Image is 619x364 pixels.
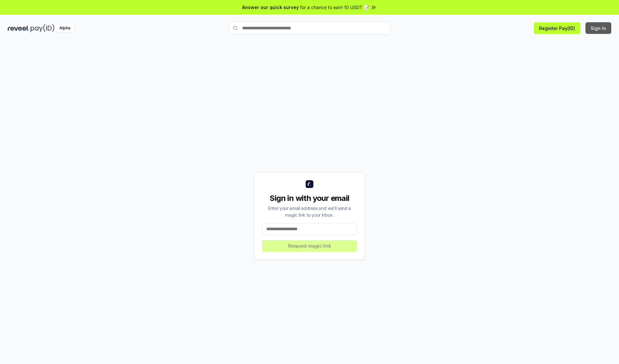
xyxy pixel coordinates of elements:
[585,22,611,34] button: Sign In
[262,205,357,218] div: Enter your email address and we’ll send a magic link to your inbox.
[242,4,299,11] span: Answer our quick survey
[56,24,74,32] div: Alpha
[300,4,369,11] span: for a chance to earn 10 USDT 📝
[8,24,29,32] img: reveel_dark
[31,24,54,32] img: pay_id
[306,180,313,188] img: logo_small
[262,193,357,203] div: Sign in with your email
[534,22,580,34] button: Register Pay(ID)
